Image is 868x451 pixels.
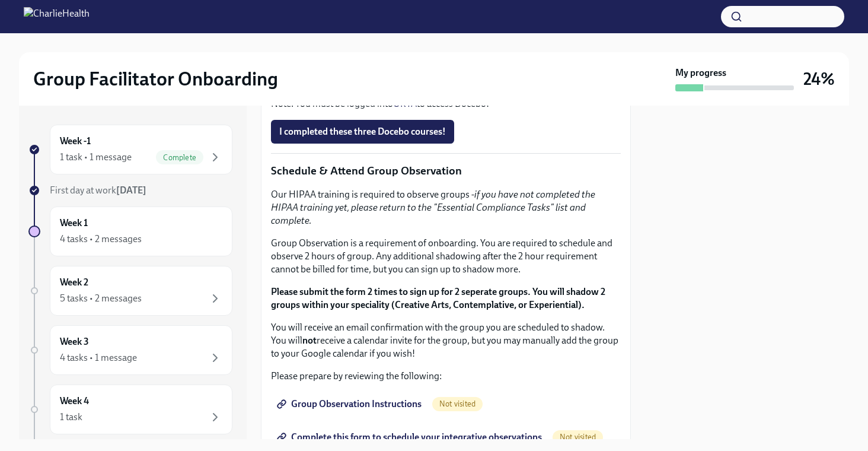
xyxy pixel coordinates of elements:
span: Not visited [553,433,603,442]
span: Group Observation Instructions [279,398,422,410]
a: Complete this form to schedule your integrative observations [271,425,550,449]
h6: Week 2 [60,276,88,289]
img: CharlieHealth [24,7,90,26]
a: Week 14 tasks • 2 messages [28,207,232,256]
strong: Please submit the form 2 times to sign up for 2 seperate groups. You will shadow 2 groups within ... [271,286,605,310]
a: Week 41 task [28,385,232,434]
h3: 24% [803,68,835,90]
strong: not [302,335,317,346]
a: OKTA [393,98,417,109]
strong: [DATE] [116,185,146,196]
h6: Week 4 [60,395,89,408]
em: if you have not completed the HIPAA training yet, please return to the "Essential Compliance Task... [271,189,595,226]
a: First day at work[DATE] [28,184,232,197]
div: 1 task [60,411,82,424]
strong: My progress [675,66,726,80]
p: Schedule & Attend Group Observation [271,163,621,179]
div: 4 tasks • 2 messages [60,233,142,246]
h6: Week -1 [60,135,91,148]
span: I completed these three Docebo courses! [279,126,446,138]
a: Week 25 tasks • 2 messages [28,266,232,316]
h6: Week 3 [60,335,89,348]
span: First day at work [50,185,146,196]
a: Week 34 tasks • 1 message [28,325,232,375]
h2: Group Facilitator Onboarding [33,67,278,91]
span: Complete this form to schedule your integrative observations [279,431,542,443]
a: Week -11 task • 1 messageComplete [28,125,232,174]
p: Group Observation is a requirement of onboarding. You are required to schedule and observe 2 hour... [271,237,621,276]
button: I completed these three Docebo courses! [271,120,454,144]
p: You will receive an email confirmation with the group you are scheduled to shadow. You will recei... [271,321,621,360]
div: 4 tasks • 1 message [60,351,137,364]
a: Group Observation Instructions [271,392,430,416]
p: Our HIPAA training is required to observe groups - [271,188,621,227]
h6: Week 1 [60,217,88,230]
div: 1 task • 1 message [60,151,132,164]
span: Not visited [432,399,483,408]
span: Complete [156,153,203,162]
p: Please prepare by reviewing the following: [271,370,621,383]
div: 5 tasks • 2 messages [60,292,142,305]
